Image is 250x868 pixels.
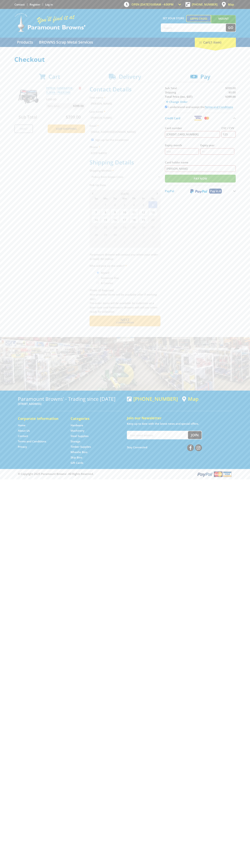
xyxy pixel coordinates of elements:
img: Mastercard [204,116,210,120]
label: Expiry year [200,143,234,147]
a: Go to the About Us page [18,429,30,433]
div: Cart [195,38,236,47]
h5: Categories [71,416,116,421]
a: Go to the Storage page [71,440,80,443]
h3: Paramount Browns' - Trading since [DATE] [18,396,123,402]
span: Change Order [169,100,187,104]
input: MM [165,148,199,155]
span: Sub Total [165,86,177,90]
button: Go [226,24,236,32]
img: PayPal [190,189,207,193]
span: 10:00am - 4:00pm [149,3,174,6]
span: Set your store [161,15,186,21]
button: Credit Card [165,113,236,123]
a: Go to the Timber Supplies page [71,445,91,449]
input: Please accept the terms and conditions. [165,106,167,108]
label: Expiry month [165,143,199,147]
a: Mount [PERSON_NAME] [211,15,236,29]
h1: Checkout [14,56,236,63]
a: Go to the Hardware page [71,423,83,427]
a: Terms and Conditions [205,105,233,109]
p: [STREET_ADDRESS] [18,402,123,406]
a: Log in [45,3,53,6]
span: PayPal [165,189,174,193]
a: Go to the Wheelie Bins page [71,450,87,454]
img: PayPal, Mastercard, Visa accepted [197,471,232,477]
span: $399.00 [225,86,236,90]
input: Search [161,24,226,32]
a: Go to the Machinery page [71,429,84,433]
span: Pay in 4 [210,189,221,193]
label: I understand and accept the [168,105,233,109]
input: YY [200,148,234,155]
a: Go to the Products page [14,38,36,47]
a: Go to the BROWNS Scrap Metal Services page [36,38,96,47]
h5: Join our Newsletter [127,416,232,421]
img: Visa [194,116,202,120]
a: Gepps Cross [186,15,211,22]
a: Go to the registration page [30,3,40,6]
h5: Corporate Information [18,416,63,421]
span: Pay [200,73,210,80]
label: Card number [165,126,220,130]
strong: $399.00 [225,95,236,98]
span: Credit Card [165,116,180,120]
div: [PHONE_NUMBER] [127,396,178,402]
div: ® Copyright 2025 Paramount Browns'. All Rights Reserved. [14,471,236,477]
span: Shipping [165,91,176,94]
span: $0.00 [229,91,236,94]
button: PayPal Pay in 4 [165,185,236,196]
input: Pay Now [165,175,236,183]
a: Change Order [165,99,189,105]
span: OPEN [DATE] [132,3,174,6]
img: Paramount Browns' [14,13,86,32]
a: Go to the Skip Bins page [71,456,82,459]
label: Card holder name [165,160,236,164]
label: CVC / CVV [221,126,236,130]
a: Go to the Contact page [14,3,25,6]
a: Go to the Gift Cards page [71,461,83,465]
a: Go to the Contact page [18,434,28,438]
span: (1 item) [210,40,221,44]
a: Go to the Home page [18,423,26,427]
button: Join [188,431,202,439]
div: Stay Connected [127,443,202,452]
p: Keep up to date with the latest news and special offers. [127,421,232,426]
a: View a map of Gepps Cross location [182,396,199,402]
a: Go to the Steel Supplies page [71,434,88,438]
a: Go to the Terms and Conditions page [18,440,46,443]
input: Your email address [127,431,188,439]
a: Go to the Privacy page [18,445,27,449]
strong: Total Price (inc. GST) [165,95,192,98]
